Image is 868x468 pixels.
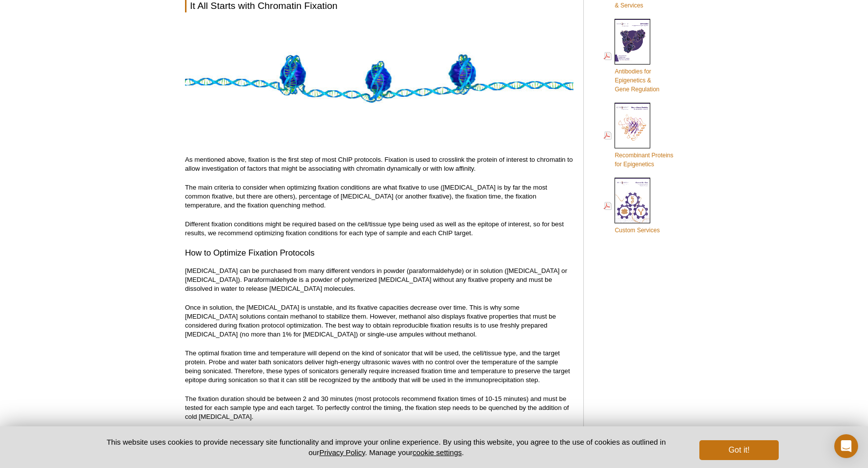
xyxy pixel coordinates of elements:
[185,183,573,210] p: The main criteria to consider when optimizing fixation conditions are what fixative to use ([MEDI...
[604,18,659,95] a: Antibodies forEpigenetics &Gene Regulation
[615,152,673,168] span: Recombinant Proteins for Epigenetics
[615,227,660,234] span: Custom Services
[699,440,779,460] button: Got it!
[604,102,673,170] a: Recombinant Proteinsfor Epigenetics
[615,103,650,148] img: Rec_prots_140604_cover_web_70x200
[604,235,636,245] iframe: X Post Button
[185,349,573,385] p: The optimal fixation time and temperature will depend on the kind of sonicator that will be used,...
[185,395,573,421] p: The fixation duration should be between 2 and 30 minutes (most protocols recommend fixation times...
[615,68,659,93] span: Antibodies for Epigenetics & Gene Regulation
[185,303,573,339] p: Once in solution, the [MEDICAL_DATA] is unstable, and its fixative capacities decrease over time....
[185,220,573,238] p: Different fixation conditions might be required based on the cell/tissue type being used as well ...
[185,247,573,259] h3: How to Optimize Fixation Protocols
[615,19,650,65] img: Abs_epi_2015_cover_web_70x200
[185,155,573,173] p: As mentioned above, fixation is the first step of most ChIP protocols. Fixation is used to crossl...
[319,448,365,457] a: Privacy Policy
[185,267,573,293] p: [MEDICAL_DATA] can be purchased from many different vendors in powder (paraformaldehyde) or in so...
[604,177,660,236] a: Custom Services
[413,448,462,457] button: cookie settings
[185,20,573,143] img: Chromatin Fixation
[834,434,858,458] div: Open Intercom Messenger
[89,437,683,458] p: This website uses cookies to provide necessary site functionality and improve your online experie...
[615,178,650,223] img: Custom_Services_cover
